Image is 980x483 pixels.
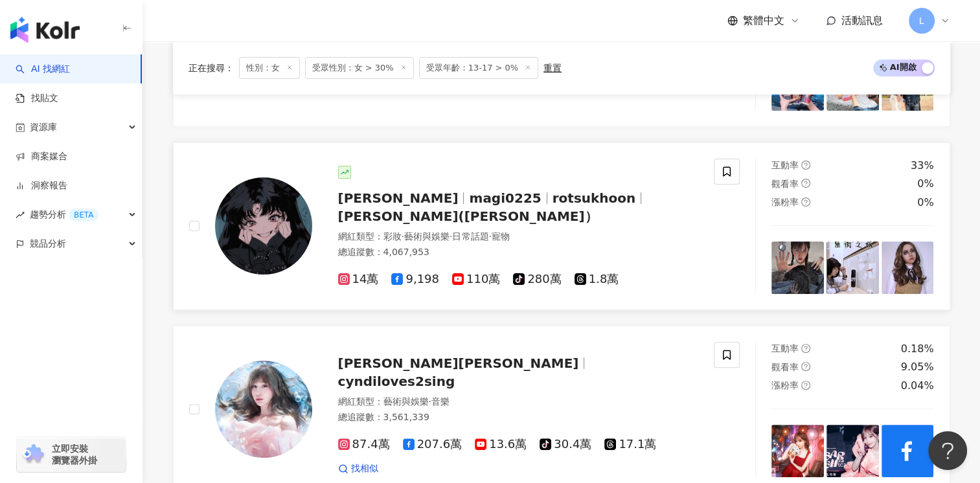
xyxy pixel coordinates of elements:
span: 17.1萬 [604,438,656,451]
a: 洞察報告 [16,179,67,192]
div: 網紅類型 ： [338,396,699,409]
span: 趨勢分析 [30,200,98,229]
img: post-image [882,425,934,477]
span: 互動率 [771,160,799,170]
div: 0.18% [901,342,934,356]
img: post-image [826,241,879,294]
a: 商案媒合 [16,150,67,163]
span: 資源庫 [30,113,57,142]
span: 寵物 [492,231,510,241]
div: 網紅類型 ： [338,230,699,243]
span: [PERSON_NAME][PERSON_NAME] [338,355,579,371]
span: 漲粉率 [771,380,799,390]
a: 找相似 [338,462,378,475]
img: logo [10,17,80,43]
img: post-image [771,241,824,294]
span: 性別：女 [239,57,300,79]
img: post-image [826,425,879,477]
div: 9.05% [901,360,934,374]
div: BETA [69,208,98,221]
span: 漲粉率 [771,197,799,207]
span: 互動率 [771,343,799,354]
img: post-image [771,425,824,477]
img: chrome extension [21,444,46,465]
span: · [429,396,431,407]
span: 音樂 [431,396,450,407]
span: 14萬 [338,273,379,286]
span: 受眾性別：女 > 30% [305,57,414,79]
img: KOL Avatar [215,361,312,458]
span: 藝術與娛樂 [383,396,429,407]
iframe: Help Scout Beacon - Open [928,431,967,470]
span: 競品分析 [30,229,66,258]
span: 立即安裝 瀏覽器外掛 [52,443,97,466]
div: 0% [917,177,933,191]
span: question-circle [801,161,810,170]
div: 總追蹤數 ： 4,067,953 [338,246,699,259]
span: 繁體中文 [743,14,784,28]
span: · [488,231,491,241]
span: 30.4萬 [540,438,591,451]
span: question-circle [801,362,810,371]
span: rise [16,210,25,219]
span: 觀看率 [771,362,799,372]
span: 13.6萬 [475,438,527,451]
span: rotsukhoon [553,190,636,206]
a: KOL Avatar[PERSON_NAME]magi0225rotsukhoon[PERSON_NAME]([PERSON_NAME]）網紅類型：彩妝·藝術與娛樂·日常話題·寵物總追蹤數：4,... [173,142,950,310]
span: question-circle [801,179,810,188]
span: 正在搜尋 ： [188,63,234,73]
div: 33% [911,159,934,173]
div: 0.04% [901,379,934,393]
span: 受眾年齡：13-17 > 0% [419,57,539,79]
span: 彩妝 [383,231,402,241]
span: question-circle [801,381,810,390]
a: chrome extension立即安裝 瀏覽器外掛 [17,437,126,472]
span: 觀看率 [771,179,799,189]
span: 活動訊息 [841,14,883,27]
span: question-circle [801,197,810,207]
span: 87.4萬 [338,438,390,451]
a: 找貼文 [16,92,58,105]
span: magi0225 [469,190,541,206]
span: [PERSON_NAME] [338,190,459,206]
span: 1.8萬 [575,273,619,286]
div: 總追蹤數 ： 3,561,339 [338,411,699,424]
span: 110萬 [452,273,500,286]
span: L [919,14,924,28]
span: question-circle [801,344,810,353]
span: 藝術與娛樂 [404,231,450,241]
span: [PERSON_NAME]([PERSON_NAME]） [338,208,598,224]
img: KOL Avatar [215,177,312,275]
span: cyndiloves2sing [338,374,455,389]
span: · [450,231,452,241]
span: 日常話題 [452,231,488,241]
div: 重置 [543,63,562,73]
span: 找相似 [351,462,378,475]
div: 0% [917,196,933,210]
span: · [402,231,404,241]
span: 9,198 [391,273,439,286]
span: 207.6萬 [403,438,462,451]
img: post-image [882,241,934,294]
a: searchAI 找網紅 [16,63,70,76]
span: 280萬 [513,273,561,286]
